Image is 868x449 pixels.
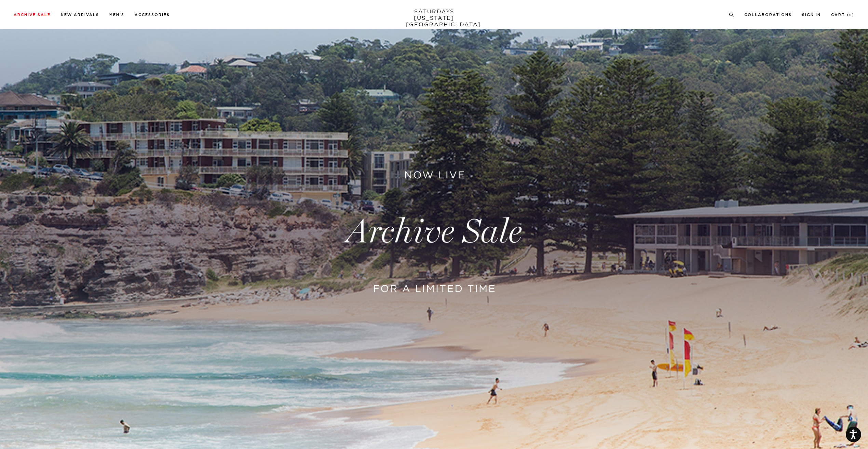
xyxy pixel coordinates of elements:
[406,8,462,28] a: SATURDAYS[US_STATE][GEOGRAPHIC_DATA]
[135,13,170,17] a: Accessories
[744,13,792,17] a: Collaborations
[14,13,51,17] a: Archive Sale
[802,13,821,17] a: Sign In
[61,13,99,17] a: New Arrivals
[831,13,854,17] a: Cart (0)
[109,13,124,17] a: Men's
[849,14,852,17] small: 0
